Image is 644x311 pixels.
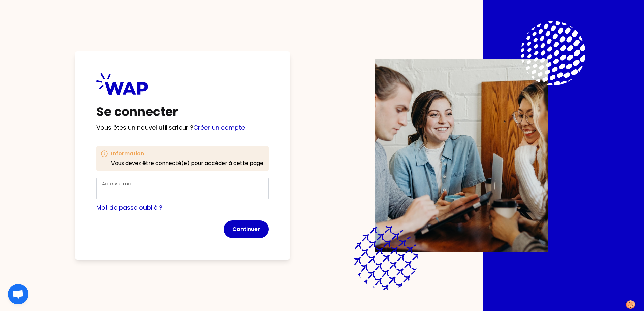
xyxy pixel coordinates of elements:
[111,150,263,158] h3: Information
[193,123,245,132] a: Créer un compte
[96,123,269,132] p: Vous êtes un nouvel utilisateur ?
[375,59,548,252] img: Description
[111,159,263,167] p: Vous devez être connecté(e) pour accéder à cette page
[102,180,133,187] label: Adresse mail
[96,203,162,212] a: Mot de passe oublié ?
[96,105,269,119] h1: Se connecter
[224,220,269,238] button: Continuer
[8,284,28,304] div: Ouvrir le chat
